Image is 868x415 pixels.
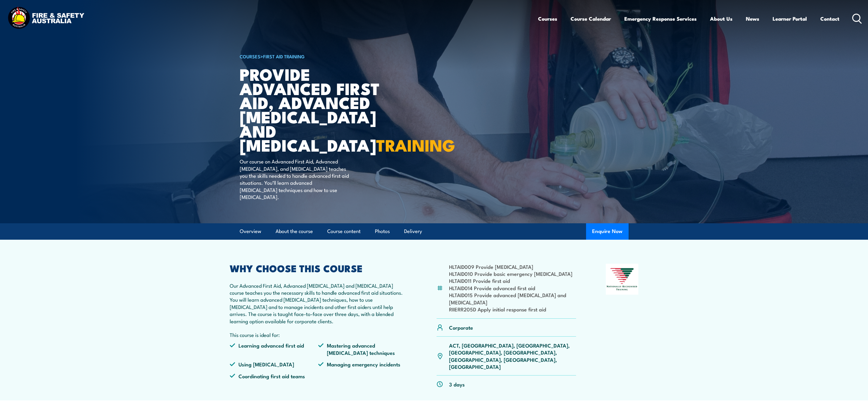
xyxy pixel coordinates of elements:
[449,277,576,284] li: HLTAID011 Provide first aid
[710,11,732,27] a: About Us
[230,361,318,368] li: Using [MEDICAL_DATA]
[230,342,318,356] li: Learning advanced first aid
[240,223,261,239] a: Overview
[240,53,260,60] a: COURSES
[449,284,576,291] li: HLTAID014 Provide advanced first aid
[318,361,407,368] li: Managing emergency incidents
[263,53,305,60] a: First Aid Training
[240,158,351,200] p: Our course on Advanced First Aid, Advanced [MEDICAL_DATA], and [MEDICAL_DATA] teaches you the ski...
[449,342,576,370] p: ACT, [GEOGRAPHIC_DATA], [GEOGRAPHIC_DATA], [GEOGRAPHIC_DATA], [GEOGRAPHIC_DATA], [GEOGRAPHIC_DATA...
[230,331,407,338] p: This course is ideal for:
[538,11,557,27] a: Courses
[327,223,361,239] a: Course content
[230,264,407,272] h2: WHY CHOOSE THIS COURSE
[449,291,576,306] li: HLTAID015 Provide advanced [MEDICAL_DATA] and [MEDICAL_DATA]
[230,372,318,379] li: Coordinating first aid teams
[376,132,455,157] strong: TRAINING
[276,223,313,239] a: About the course
[571,11,611,27] a: Course Calendar
[624,11,697,27] a: Emergency Response Services
[820,11,839,27] a: Contact
[449,324,473,331] p: Corporate
[230,282,407,324] p: Our Advanced First Aid, Advanced [MEDICAL_DATA] and [MEDICAL_DATA] course teaches you the necessa...
[240,53,390,60] h6: >
[746,11,759,27] a: News
[449,270,576,277] li: HLTAID010 Provide basic emergency [MEDICAL_DATA]
[773,11,807,27] a: Learner Portal
[375,223,390,239] a: Photos
[586,223,629,240] button: Enquire Now
[449,306,576,313] li: RIIERR205D Apply initial response first aid
[318,342,407,356] li: Mastering advanced [MEDICAL_DATA] techniques
[449,263,576,270] li: HLTAID009 Provide [MEDICAL_DATA]
[606,264,639,295] img: Nationally Recognised Training logo.
[449,381,465,388] p: 3 days
[240,67,390,152] h1: Provide Advanced First Aid, Advanced [MEDICAL_DATA] and [MEDICAL_DATA]
[404,223,422,239] a: Delivery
